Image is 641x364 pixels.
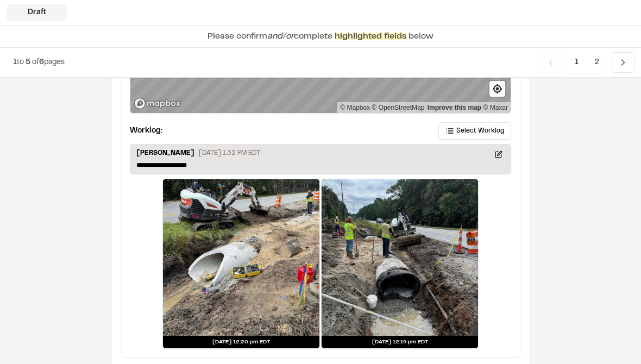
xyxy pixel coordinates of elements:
div: Draft [7,4,67,21]
button: Find my location [489,81,505,97]
div: [DATE] 12:19 pm EDT [322,336,478,348]
span: 1 [13,59,17,66]
a: Maxar [483,104,508,111]
nav: Navigation [539,52,634,73]
span: 1 [567,52,587,73]
a: [DATE] 12:20 pm EDT [162,179,320,349]
p: [DATE] 1:32 PM EDT [199,148,260,158]
span: and/or [267,33,294,40]
p: Please confirm complete below [208,30,433,43]
a: [DATE] 12:19 pm EDT [321,179,479,349]
a: Mapbox logo [134,97,181,110]
span: 5 [26,59,30,66]
div: [DATE] 12:20 pm EDT [163,336,319,348]
a: Mapbox [340,104,370,111]
span: Select Worklog [456,126,504,136]
span: 6 [39,59,44,66]
button: Select Worklog [438,122,511,140]
span: highlighted fields [335,33,406,40]
a: Map feedback [428,104,481,111]
p: to of pages [13,57,65,68]
p: [PERSON_NAME] [136,148,194,160]
p: Worklog: [130,125,162,137]
a: OpenStreetMap [372,104,425,111]
span: 2 [586,52,607,73]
